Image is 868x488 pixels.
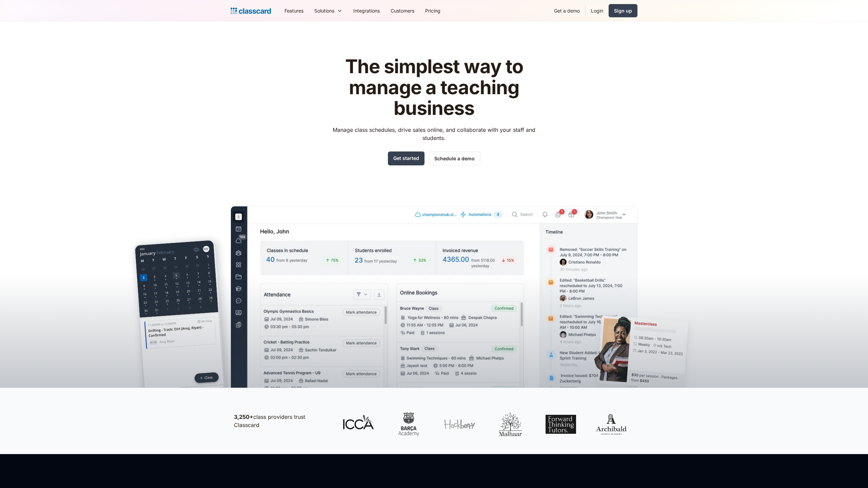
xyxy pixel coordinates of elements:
h1: The simplest way to manage a teaching business [327,56,542,119]
a: Pricing [420,3,446,18]
a: Schedule a demo [429,151,480,165]
a: Get a demo [549,3,585,18]
a: Logo [231,6,271,16]
p: Manage class schedules, drive sales online, and collaborate with your staff and students. [327,126,542,142]
a: Features [279,3,309,18]
p: class providers trust Classcard [234,413,329,429]
a: Login [586,3,609,18]
a: Sign up [609,4,637,17]
a: Integrations [348,3,385,18]
div: Sign up [614,7,632,14]
a: Get started [388,151,425,165]
strong: 3,250+ [234,413,253,420]
a: Customers [385,3,420,18]
div: Solutions [309,3,348,18]
div: Solutions [314,7,334,14]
